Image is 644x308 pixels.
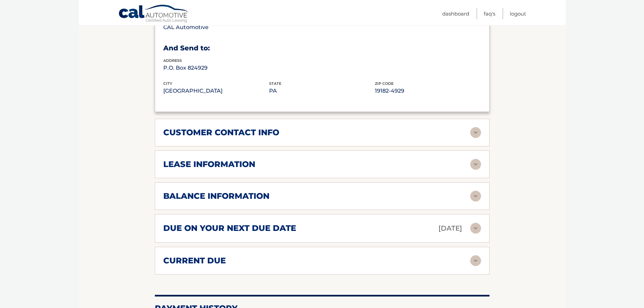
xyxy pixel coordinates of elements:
[375,86,481,96] p: 19182-4929
[470,159,481,170] img: accordion-rest.svg
[442,8,469,19] a: Dashboard
[163,127,279,138] h2: customer contact info
[163,159,255,169] h2: lease information
[470,223,481,234] img: accordion-rest.svg
[118,4,189,24] a: Cal Automotive
[163,44,481,52] h3: And Send to:
[438,222,462,234] p: [DATE]
[163,81,172,86] span: city
[510,8,526,19] a: Logout
[470,255,481,266] img: accordion-rest.svg
[163,23,269,32] p: CAL Automotive
[484,8,495,19] a: FAQ's
[470,127,481,138] img: accordion-rest.svg
[470,191,481,202] img: accordion-rest.svg
[163,58,182,63] span: address
[163,191,269,201] h2: balance information
[163,223,296,233] h2: due on your next due date
[163,86,269,96] p: [GEOGRAPHIC_DATA]
[269,81,281,86] span: state
[163,63,269,73] p: P.O. Box 824929
[163,256,226,266] h2: current due
[269,86,375,96] p: PA
[375,81,393,86] span: zip code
